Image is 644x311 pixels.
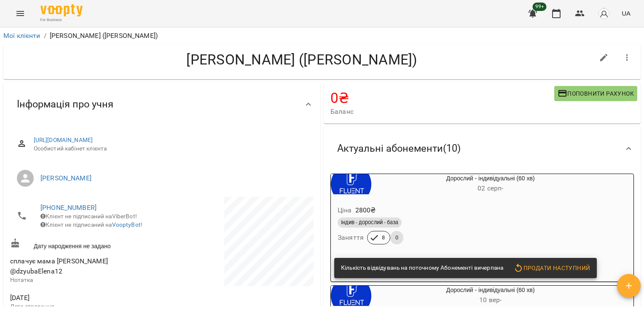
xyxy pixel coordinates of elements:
[390,234,403,241] span: 0
[533,3,547,11] span: 99+
[112,221,141,228] a: VooptyBot
[355,205,376,215] p: 2800 ₴
[377,234,390,241] span: 8
[622,9,631,18] span: UA
[3,32,40,40] a: Мої клієнти
[330,89,554,107] h4: 0 ₴
[331,286,371,306] div: Дорослий - індивідуальні (60 хв)
[40,17,83,23] span: For Business
[10,293,160,303] span: [DATE]
[34,137,93,143] a: [URL][DOMAIN_NAME]
[3,83,320,126] div: Інформація про учня
[618,5,634,21] button: UA
[330,107,554,117] span: Баланс
[10,257,108,275] span: сплачує мама [PERSON_NAME] @dzyubaElena12
[513,263,590,273] span: Продати наступний
[479,296,502,304] span: 10 вер -
[34,145,307,153] span: Особистий кабінет клієнта
[17,98,113,111] span: Інформація про учня
[40,204,97,212] a: [PHONE_NUMBER]
[598,8,610,19] img: avatar_s.png
[10,3,30,24] button: Menu
[40,213,137,220] span: Клієнт не підписаний на ViberBot!
[338,232,364,244] h6: Заняття
[3,31,641,41] nav: breadcrumb
[40,174,91,182] a: [PERSON_NAME]
[337,142,461,155] span: Актуальні абонементи ( 10 )
[40,221,142,228] span: Клієнт не підписаний на !
[338,219,402,226] span: Індив - дорослий - база
[40,4,83,16] img: Voopty Logo
[341,260,503,276] div: Кількість відвідувань на поточному Абонементі вичерпана
[371,174,609,194] div: Дорослий - індивідуальні (60 хв)
[331,174,371,194] div: Дорослий - індивідуальні (60 хв)
[10,276,160,284] p: Нотатка
[478,184,503,192] span: 02 серп -
[371,286,609,306] div: Дорослий - індивідуальні (60 хв)
[8,236,162,252] div: Дату народження не задано
[510,260,593,276] button: Продати наступний
[44,31,46,41] li: /
[331,174,609,255] button: Дорослий - індивідуальні (60 хв)02 серп- Ціна2800₴Індив - дорослий - базаЗаняття80
[338,204,352,216] h6: Ціна
[554,86,637,101] button: Поповнити рахунок
[10,303,160,311] p: Дата створення
[50,31,158,41] p: [PERSON_NAME] ([PERSON_NAME])
[10,51,594,68] h4: [PERSON_NAME] ([PERSON_NAME])
[558,88,634,99] span: Поповнити рахунок
[324,127,641,170] div: Актуальні абонементи(10)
